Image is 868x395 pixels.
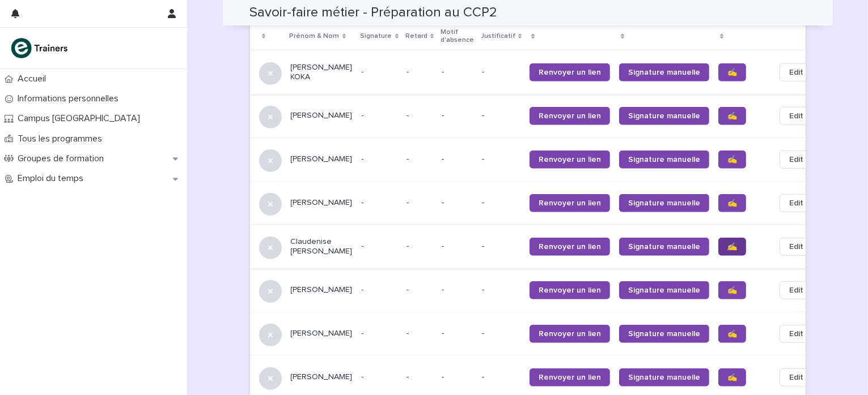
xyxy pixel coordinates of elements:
a: Renvoyer un lien [530,151,610,169]
a: Signature manuelle [619,107,709,125]
span: Renvoyer un lien [539,112,601,120]
a: ✍️ [718,325,746,343]
span: ✍️ [727,156,737,164]
span: Renvoyer un lien [539,68,601,76]
a: Renvoyer un lien [530,325,610,343]
button: Edit [780,325,813,343]
p: - [407,283,411,295]
img: K0CqGN7SDeD6s4JG8KQk [9,37,71,59]
span: Renvoyer un lien [539,243,601,251]
p: Motif d'absence [441,26,474,47]
p: - [442,285,473,295]
button: Edit [780,63,813,81]
p: - [442,198,473,208]
span: Signature manuelle [628,112,700,120]
p: - [482,111,520,121]
span: ✍️ [727,243,737,251]
span: Renvoyer un lien [539,156,601,164]
span: Edit [789,372,803,383]
a: ✍️ [718,63,746,81]
p: - [482,242,520,251]
a: Renvoyer un lien [530,368,610,387]
span: Edit [789,241,803,252]
span: Signature manuelle [628,156,700,164]
span: Signature manuelle [628,286,700,294]
button: Edit [780,194,813,212]
a: Signature manuelle [619,281,709,299]
p: - [407,65,411,77]
span: Edit [789,285,803,296]
a: Signature manuelle [619,325,709,343]
p: - [442,372,473,382]
p: Justificatif [481,30,515,42]
span: ✍️ [727,330,737,338]
h2: Savoir-faire métier - Préparation au CCP2 [250,5,498,21]
a: Signature manuelle [619,368,709,387]
p: - [362,154,397,164]
a: Signature manuelle [619,63,709,81]
span: ✍️ [727,199,737,207]
p: [PERSON_NAME] [291,111,353,121]
p: - [362,329,397,338]
p: - [407,109,411,121]
p: - [482,67,520,77]
tr: Claudenise [PERSON_NAME]--- --Renvoyer un lienSignature manuelle✍️Edit [250,225,832,268]
p: - [482,154,520,164]
span: Edit [789,154,803,165]
p: [PERSON_NAME] [291,329,353,338]
tr: [PERSON_NAME]--- --Renvoyer un lienSignature manuelle✍️Edit [250,268,832,312]
p: [PERSON_NAME] [291,154,353,164]
a: Renvoyer un lien [530,107,610,125]
span: Edit [789,110,803,122]
button: Edit [780,107,813,125]
p: - [442,329,473,338]
span: ✍️ [727,373,737,381]
p: Groupes de formation [13,153,113,164]
p: - [442,67,473,77]
tr: [PERSON_NAME]--- --Renvoyer un lienSignature manuelle✍️Edit [250,94,832,138]
p: [PERSON_NAME] [291,285,353,295]
p: Emploi du temps [13,173,92,184]
button: Edit [780,368,813,387]
a: Renvoyer un lien [530,63,610,81]
p: Claudenise [PERSON_NAME] [291,237,353,256]
tr: [PERSON_NAME]--- --Renvoyer un lienSignature manuelle✍️Edit [250,312,832,355]
p: - [407,239,411,251]
p: - [442,111,473,121]
span: Signature manuelle [628,243,700,251]
p: - [407,327,411,338]
tr: [PERSON_NAME]--- --Renvoyer un lienSignature manuelle✍️Edit [250,181,832,225]
p: [PERSON_NAME] [291,372,353,382]
a: Renvoyer un lien [530,281,610,299]
a: Signature manuelle [619,151,709,169]
p: - [362,198,397,208]
p: - [362,111,397,121]
a: Signature manuelle [619,238,709,256]
button: Edit [780,281,813,299]
a: ✍️ [718,238,746,256]
p: - [407,370,411,382]
span: ✍️ [727,286,737,294]
p: - [482,329,520,338]
p: Accueil [13,74,55,84]
p: - [362,285,397,295]
p: - [407,196,411,208]
span: Edit [789,197,803,209]
p: Informations personnelles [13,93,128,104]
span: Signature manuelle [628,330,700,338]
span: Edit [789,67,803,78]
p: - [442,242,473,251]
a: ✍️ [718,281,746,299]
button: Edit [780,151,813,169]
span: Renvoyer un lien [539,330,601,338]
p: [PERSON_NAME] KOKA [291,63,353,82]
span: Edit [789,328,803,340]
p: - [482,198,520,208]
span: ✍️ [727,68,737,76]
p: - [482,372,520,382]
p: - [407,152,411,164]
p: - [362,242,397,251]
a: ✍️ [718,107,746,125]
span: Renvoyer un lien [539,199,601,207]
tr: [PERSON_NAME] KOKA--- --Renvoyer un lienSignature manuelle✍️Edit [250,50,832,94]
